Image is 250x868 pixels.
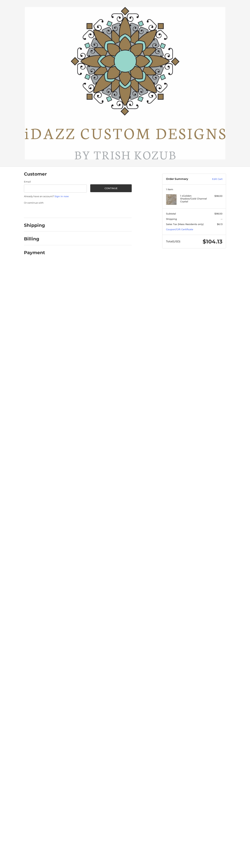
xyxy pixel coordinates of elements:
[166,212,176,215] span: Subtotal
[208,194,222,198] div: $98.00
[180,194,207,203] h4: 1 x Golden Shadow/Gold Channel Crystal
[24,223,45,228] h2: Shipping
[166,188,222,191] h3: 1 Item
[25,7,225,159] img: iDazz Custom Designs
[204,177,222,181] a: Edit Cart
[166,218,177,220] span: Shipping
[24,195,132,198] p: Already have an account?
[214,212,222,215] span: $98.00
[217,223,222,226] span: $6.13
[221,218,222,220] span: --
[24,171,47,177] h2: Customer
[166,177,204,181] h3: Order Summary
[90,184,132,192] button: Continue
[24,236,45,242] h2: Billing
[166,240,180,243] span: Total (USD)
[55,195,69,198] a: Sign in now
[24,250,45,255] h2: Payment
[203,238,222,245] span: $104.13
[24,180,87,184] label: Email
[23,208,50,214] iframe: PayPal-paypal
[166,228,193,231] a: Coupon/Gift Certificate
[24,201,132,205] p: Or continue with
[166,223,204,226] span: Sales Tax (Mass Residents only)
